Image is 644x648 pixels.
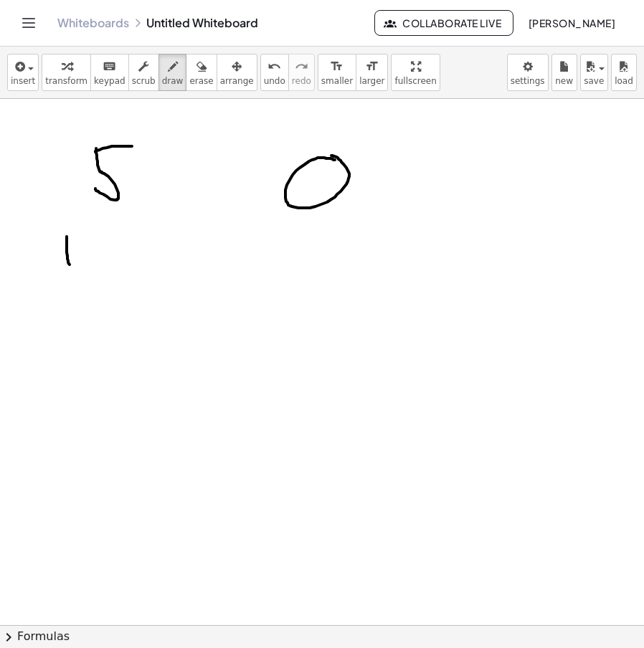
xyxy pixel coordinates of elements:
[7,54,39,91] button: insert
[57,16,129,30] a: Whiteboards
[292,76,311,86] span: redo
[288,54,315,91] button: redoredo
[615,76,633,86] span: load
[555,76,573,86] span: new
[551,54,577,91] button: new
[45,76,87,86] span: transform
[356,54,388,91] button: format_sizelarger
[391,54,440,91] button: fullscreen
[507,54,549,91] button: settings
[220,76,254,86] span: arrange
[186,54,217,91] button: erase
[295,58,308,75] i: redo
[94,76,126,86] span: keypad
[387,16,501,29] span: Collaborate Live
[217,54,257,91] button: arrange
[318,54,356,91] button: format_sizesmaller
[132,76,156,86] span: scrub
[511,76,545,86] span: settings
[42,54,91,91] button: transform
[189,76,213,86] span: erase
[11,76,35,86] span: insert
[611,54,637,91] button: load
[374,10,513,36] button: Collaborate Live
[17,11,40,34] button: Toggle navigation
[528,16,615,29] span: [PERSON_NAME]
[128,54,159,91] button: scrub
[90,54,129,91] button: keyboardkeypad
[267,58,281,75] i: undo
[584,76,604,86] span: save
[103,58,116,75] i: keyboard
[359,76,384,86] span: larger
[162,76,184,86] span: draw
[321,76,353,86] span: smaller
[260,54,289,91] button: undoundo
[158,54,187,91] button: draw
[365,58,379,75] i: format_size
[394,76,436,86] span: fullscreen
[264,76,285,86] span: undo
[580,54,608,91] button: save
[330,58,344,75] i: format_size
[516,10,627,36] button: [PERSON_NAME]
